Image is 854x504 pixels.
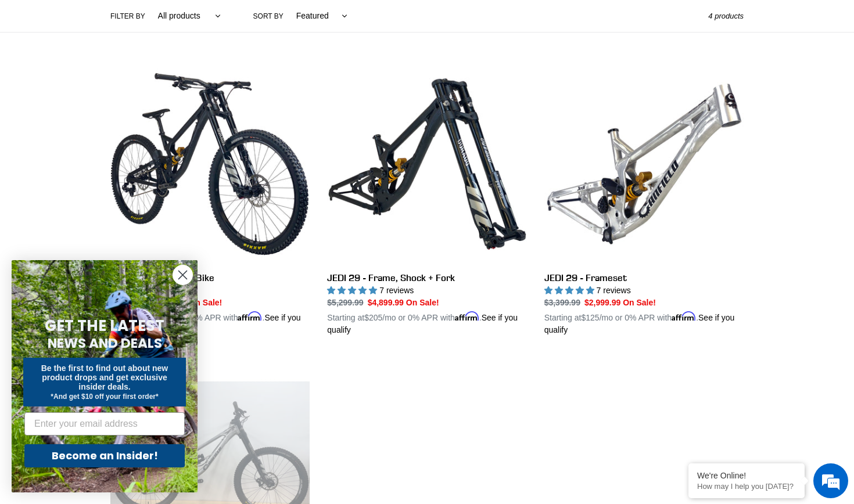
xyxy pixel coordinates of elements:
[24,444,185,467] button: Become an Insider!
[708,12,744,20] span: 4 products
[41,363,168,391] span: Be the first to find out about new product drops and get exclusive insider deals.
[173,265,193,285] button: Close dialog
[45,315,164,336] span: GET THE LATEST
[697,482,796,491] p: How may I help you today?
[48,334,162,352] span: NEWS AND DEALS
[51,393,158,401] span: *And get $10 off your first order*
[110,11,145,21] label: Filter by
[697,471,796,480] div: We're Online!
[24,412,185,435] input: Enter your email address
[253,11,284,21] label: Sort by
